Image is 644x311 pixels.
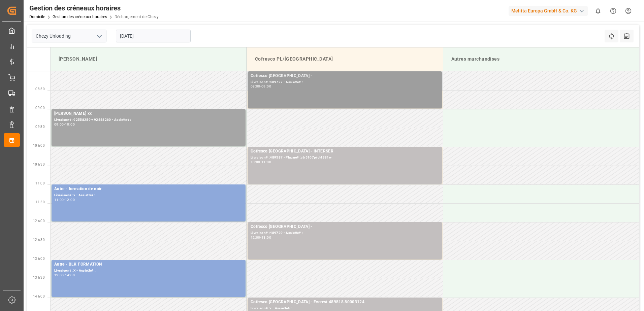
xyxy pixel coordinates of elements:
div: Cofresco [GEOGRAPHIC_DATA] - [251,73,439,79]
a: Domicile [29,14,45,19]
span: 10 h 30 [33,163,45,166]
div: Cofresco [GEOGRAPHIC_DATA] - INTERSER [251,148,439,155]
div: Livraison# :489587 - Plaque# :ctr5107p/ct4381w [251,155,439,161]
button: Afficher 0 nouvelles notifications [590,3,606,19]
span: 12 h 00 [33,219,45,223]
input: JJ-MM-AAAA [116,30,191,42]
div: 12:00 [251,236,260,239]
div: Autre - BLK FORMATION [54,261,243,268]
div: 11:00 [54,198,64,201]
div: 08:00 [251,85,260,88]
div: Autre - formation de noir [54,186,243,193]
span: 08:30 [35,87,45,91]
div: - [64,274,65,277]
div: Livraison# :489729 - Assiette# : [251,230,439,236]
button: Melitta Europa GmbH & Co. KG [509,4,590,17]
div: - [64,198,65,201]
input: Type à rechercher/sélectionner [32,30,106,42]
span: 09:00 [35,106,45,110]
div: 09:00 [261,85,271,88]
span: 10 h 00 [33,144,45,147]
div: 09:00 [54,123,64,126]
button: Centre d’aide [606,3,621,19]
div: Livraison# :489727 - Assiette# : [251,79,439,85]
div: Autres marchandises [449,53,634,65]
span: 11:30 [35,200,45,204]
div: - [260,236,261,239]
span: 13 h 30 [33,276,45,279]
span: 09:30 [35,125,45,129]
div: Livraison# :92558259 + 92558260 - Assiette# : [54,117,243,123]
div: Livraison# :x - Assiette# : [54,193,243,198]
div: 13:00 [261,236,271,239]
div: 14:00 [65,274,75,277]
div: Cofresco [GEOGRAPHIC_DATA] - Everest 489518 80003124 [251,299,439,306]
div: 10:00 [65,123,75,126]
div: - [260,85,261,88]
span: 12 h 30 [33,238,45,242]
div: - [64,123,65,126]
a: Gestion des créneaux horaires [53,14,107,19]
button: Ouvrir le menu [94,31,104,41]
span: 11:00 [35,181,45,185]
div: 11:00 [261,161,271,164]
div: - [260,161,261,164]
div: Cofresco PL/[GEOGRAPHIC_DATA] [252,53,438,65]
font: Melitta Europa GmbH & Co. KG [511,7,577,14]
div: Livraison# :X - Assiette# : [54,268,243,274]
span: 14 h 00 [33,295,45,298]
div: [PERSON_NAME] [56,53,241,65]
div: 10:00 [251,161,260,164]
span: 13 h 00 [33,257,45,261]
div: Cofresco [GEOGRAPHIC_DATA] - [251,223,439,230]
div: [PERSON_NAME] xx [54,110,243,117]
div: 12:00 [65,198,75,201]
div: 13:00 [54,274,64,277]
div: Gestion des créneaux horaires [29,3,159,13]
